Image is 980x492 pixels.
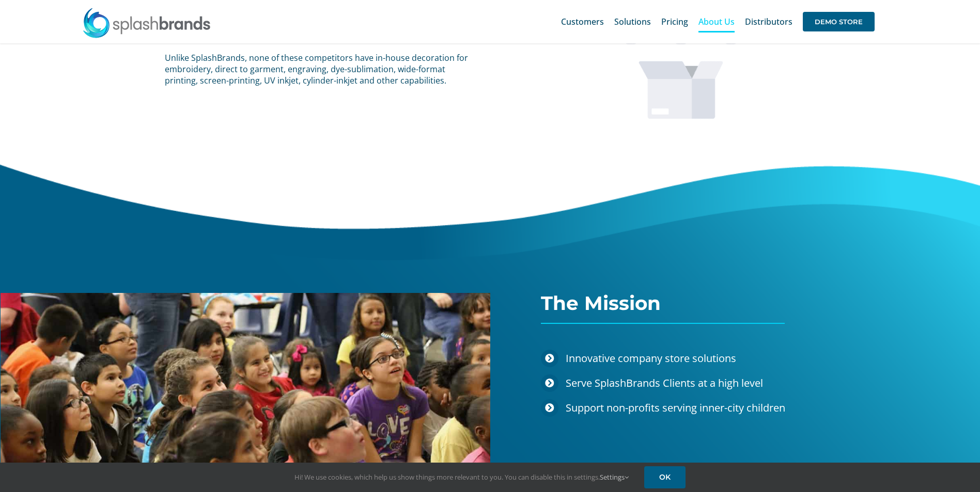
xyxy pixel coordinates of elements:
span: Customers [561,18,604,26]
span: Pricing [661,18,688,26]
a: Distributors [745,5,792,38]
span: Hi! We use cookies, which help us show things more relevant to you. You can disable this in setti... [294,472,629,482]
a: Customers [561,5,604,38]
span: Distributors [745,18,792,26]
span: Innovative company store solutions [566,351,736,365]
nav: Main Menu Sticky [561,5,875,38]
img: SplashBrands.com Logo [82,7,211,38]
p: Unlike SplashBrands, none of these competitors have in-house decoration for embroidery, direct to... [165,52,471,87]
span: Non-Profits Supported By [PERSON_NAME]: [541,461,844,478]
a: Settings [600,472,629,482]
span: About Us [698,18,735,26]
span: Solutions [614,18,651,26]
a: OK [644,466,686,488]
span: Support non-profits serving inner-city children [566,401,785,415]
span: DEMO STORE [803,12,875,31]
a: DEMO STORE [803,5,875,38]
span: The Mission [541,291,661,315]
span: Serve SplashBrands Clients at a high level [566,376,763,390]
a: Pricing [661,5,688,38]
